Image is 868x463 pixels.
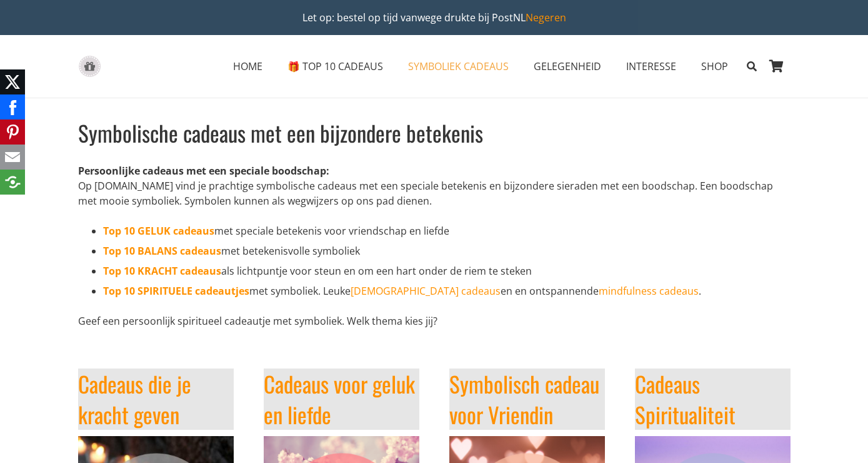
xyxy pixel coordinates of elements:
[275,51,396,82] a: 🎁 TOP 10 CADEAUS🎁 TOP 10 CADEAUS Menu
[614,51,689,82] a: INTERESSEINTERESSE Menu
[626,59,676,73] span: INTERESSE
[103,224,214,238] a: Top 10 GELUK cadeaus
[449,367,599,430] a: Symbolisch cadeau voor Vriendin
[78,118,791,148] h1: Symbolische cadeaus met een bijzondere betekenis
[103,264,221,278] a: Top 10 KRACHT cadeaus
[635,367,736,430] a: Cadeaus Spiritualiteit
[103,243,791,258] li: met betekenisvolle symboliek
[396,51,521,82] a: SYMBOLIEK CADEAUSSYMBOLIEK CADEAUS Menu
[78,313,791,328] p: Geef een persoonlijk spiritueel cadeautje met symboliek. Welk thema kies jij?
[103,283,791,298] li: met symboliek. Leuke en en ontspannende .
[78,163,791,208] p: Op [DOMAIN_NAME] vind je prachtige symbolische cadeaus met een speciale betekenis en bijzondere s...
[599,284,699,298] a: mindfulness cadeaus
[287,59,383,73] span: 🎁 TOP 10 CADEAUS
[701,59,728,73] span: SHOP
[103,223,791,238] li: met speciale betekenis voor vriendschap en liefde
[534,59,601,73] span: GELEGENHEID
[521,51,614,82] a: GELEGENHEIDGELEGENHEID Menu
[233,59,262,73] span: HOME
[526,11,566,24] a: Negeren
[103,244,221,258] a: Top 10 BALANS cadeaus
[763,35,791,98] a: Winkelwagen
[264,367,415,430] a: Cadeaus voor geluk en liefde
[689,51,741,82] a: SHOPSHOP Menu
[408,59,509,73] span: SYMBOLIEK CADEAUS
[78,56,101,78] a: gift-box-icon-grey-inspirerendwinkelen
[221,51,275,82] a: HOMEHOME Menu
[78,164,329,178] strong: Persoonlijke cadeaus met een speciale boodschap:
[103,263,791,278] li: als lichtpuntje voor steun en om een hart onder de riem te steken
[741,51,762,82] a: Zoeken
[351,284,501,298] a: [DEMOGRAPHIC_DATA] cadeaus
[78,367,191,430] a: Cadeaus die je kracht geven
[103,284,249,298] a: Top 10 SPIRITUELE cadeautjes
